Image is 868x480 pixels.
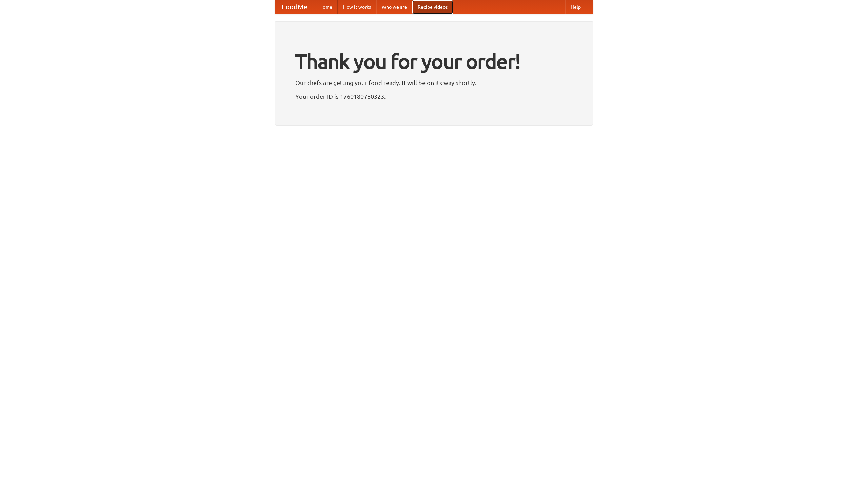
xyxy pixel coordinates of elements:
a: Help [565,0,586,14]
p: Your order ID is 1760180780323. [295,91,573,101]
h1: Thank you for your order! [295,45,573,78]
p: Our chefs are getting your food ready. It will be on its way shortly. [295,78,573,88]
a: FoodMe [275,0,314,14]
a: Recipe videos [412,0,453,14]
a: How it works [338,0,376,14]
a: Who we are [376,0,412,14]
a: Home [314,0,338,14]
